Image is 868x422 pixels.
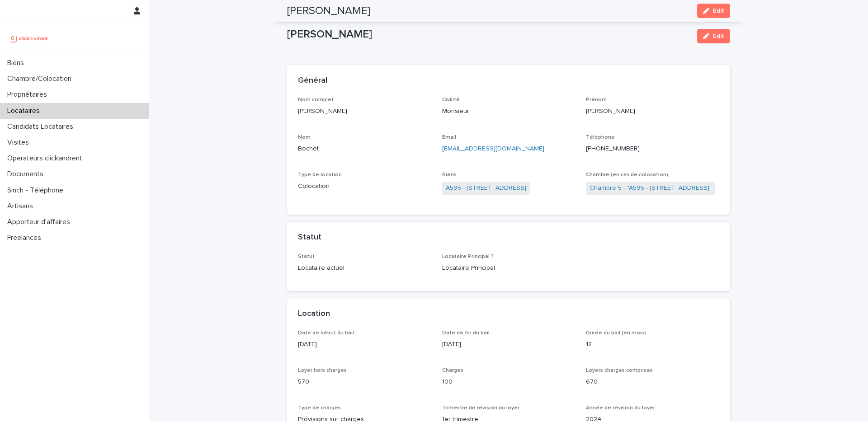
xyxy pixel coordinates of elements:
[287,5,370,18] h2: [PERSON_NAME]
[4,234,48,242] p: Freelances
[298,182,431,191] p: Colocation
[442,263,576,273] p: Locataire Principal
[442,172,457,178] span: Biens
[298,405,341,411] span: Type de charges
[442,107,576,116] p: Monsieur
[298,172,342,178] span: Type de location
[4,138,36,147] p: Visites
[697,29,730,43] button: Edit
[586,330,646,336] span: Durée du bail (en mois)
[586,172,668,178] span: Chambre (en cas de colocation)
[298,107,431,116] p: [PERSON_NAME]
[4,154,90,163] p: Operateurs clickandrent
[586,377,719,387] p: 670
[298,254,315,259] span: Statut
[442,368,463,373] span: Charges
[586,368,653,373] span: Loyers charges comprises
[713,33,724,39] span: Edit
[298,340,431,349] p: [DATE]
[298,309,330,319] h2: Location
[4,59,31,67] p: Biens
[4,122,80,131] p: Candidats Locataires
[586,145,640,152] ringoverc2c-number-84e06f14122c: [PHONE_NUMBER]
[713,8,724,14] span: Edit
[4,186,71,195] p: Sinch - Téléphone
[298,135,311,140] span: Nom
[298,76,327,86] h2: Général
[586,145,640,152] ringoverc2c-84e06f14122c: Call with Ringover
[442,254,494,259] span: Locataire Principal ?
[446,183,526,193] a: A595 - [STREET_ADDRESS]
[298,144,431,154] p: Bochet
[4,90,54,99] p: Propriétaires
[298,368,347,373] span: Loyer hors charges
[442,97,460,103] span: Civilité
[4,202,40,211] p: Artisans
[697,4,730,18] button: Edit
[586,97,607,103] span: Prénom
[298,97,334,103] span: Nom complet
[4,75,79,83] p: Chambre/Colocation
[287,28,690,41] p: [PERSON_NAME]
[442,135,456,140] span: Email
[442,145,544,152] a: [EMAIL_ADDRESS][DOMAIN_NAME]
[298,233,321,243] h2: Statut
[442,330,490,336] span: Date de fin du bail
[590,183,712,193] a: Chambre 5 - "A595 - [STREET_ADDRESS]"
[586,135,615,140] span: Téléphone
[4,170,51,178] p: Documents
[4,107,47,115] p: Locataires
[442,377,576,387] p: 100
[298,377,431,387] p: 570
[586,405,655,411] span: Année de révision du loyer
[586,340,719,349] p: 12
[298,263,431,273] p: Locataire actuel
[298,330,354,336] span: Date de début du bail
[7,29,51,47] img: UCB0brd3T0yccxBKYDjQ
[442,340,576,349] p: [DATE]
[442,405,519,411] span: Trimestre de révision du loyer
[4,218,77,226] p: Apporteur d'affaires
[586,107,719,116] p: [PERSON_NAME]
